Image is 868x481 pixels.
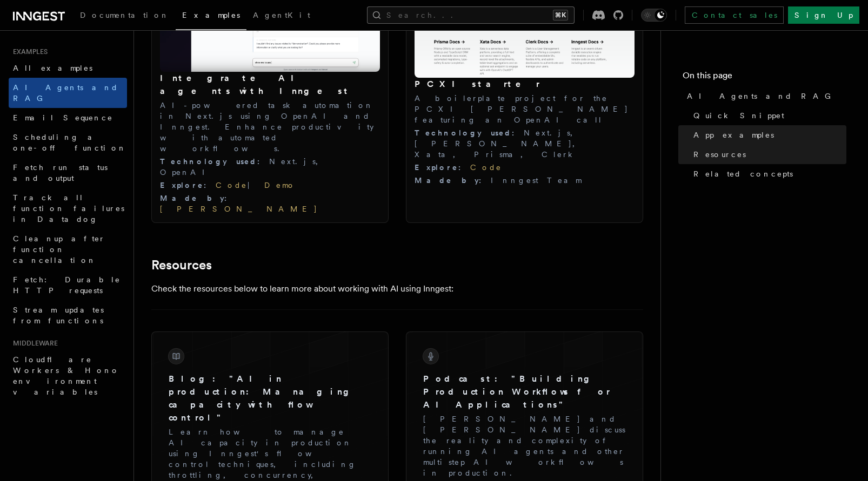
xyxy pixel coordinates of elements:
span: Examples [182,11,240,19]
a: Cloudflare Workers & Hono environment variables [9,350,127,402]
a: [PERSON_NAME] [160,205,318,213]
span: Email Sequence [13,113,113,122]
a: Code [470,163,502,172]
a: Sign Up [788,6,859,24]
span: AgentKit [253,11,310,19]
p: [PERSON_NAME] and [PERSON_NAME] discuss the reality and complexity of running AI agents and other... [423,414,626,478]
button: Search...⌘K [367,6,575,24]
span: Technology used : [160,157,269,166]
a: Documentation [74,3,176,29]
span: Fetch run status and output [13,163,108,182]
h3: Integrate AI agents with Inngest [160,72,380,98]
span: Explore : [160,181,216,189]
span: Resources [693,149,746,160]
span: App examples [693,130,774,140]
a: Demo [264,181,296,189]
a: Examples [176,3,246,30]
a: Email Sequence [9,108,127,127]
div: Next.js, OpenAI [160,156,380,178]
a: Resources [689,145,846,164]
span: All examples [13,64,92,72]
a: AgentKit [246,3,317,29]
span: Examples [9,48,48,56]
a: Code [216,181,248,189]
span: Made by : [160,194,236,202]
a: Track all function failures in Datadog [9,188,127,229]
span: AI Agents and RAG [13,83,118,103]
h3: Podcast: "Building Production Workflows for AI Applications" [423,372,626,411]
span: Made by : [415,176,491,185]
span: Explore : [415,163,470,172]
kbd: ⌘K [553,10,568,21]
a: All examples [9,58,127,78]
span: Stream updates from functions [13,306,104,325]
a: Cleanup after function cancellation [9,229,127,270]
a: Fetch run status and output [9,158,127,188]
span: Cleanup after function cancellation [13,234,105,265]
span: Technology used : [415,128,524,137]
span: AI Agents and RAG [687,91,837,101]
a: App examples [689,125,846,145]
h4: On this page [683,69,846,86]
div: Next.js, [PERSON_NAME], Xata, Prisma, Clerk [415,127,635,160]
a: Fetch: Durable HTTP requests [9,270,127,300]
h3: PCXI starter [415,78,635,91]
a: Contact sales [685,6,784,24]
button: Toggle dark mode [641,9,667,22]
span: Documentation [80,11,169,19]
span: Related concepts [693,168,793,179]
a: Resources [151,258,212,273]
span: Quick Snippet [693,110,784,121]
span: Fetch: Durable HTTP requests [13,275,121,295]
span: Cloudflare Workers & Hono environment variables [13,355,119,396]
span: Middleware [9,339,58,348]
div: | [160,180,380,191]
a: Related concepts [689,164,846,184]
span: Track all function failures in Datadog [13,193,124,223]
h3: Blog: "AI in production: Managing capacity with flow control" [169,372,371,424]
div: Inngest Team [415,175,635,186]
a: Stream updates from functions [9,300,127,330]
a: AI Agents and RAG [9,78,127,108]
a: Quick Snippet [689,106,846,125]
p: Check the resources below to learn more about working with AI using Inngest: [151,281,584,296]
p: AI-powered task automation in Next.js using OpenAI and Inngest. Enhance productivity with automat... [160,100,380,154]
span: Scheduling a one-off function [13,133,126,152]
a: Scheduling a one-off function [9,127,127,158]
p: A boilerplate project for the PCXI [PERSON_NAME] featuring an OpenAI call [415,93,635,125]
a: AI Agents and RAG [683,86,846,106]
